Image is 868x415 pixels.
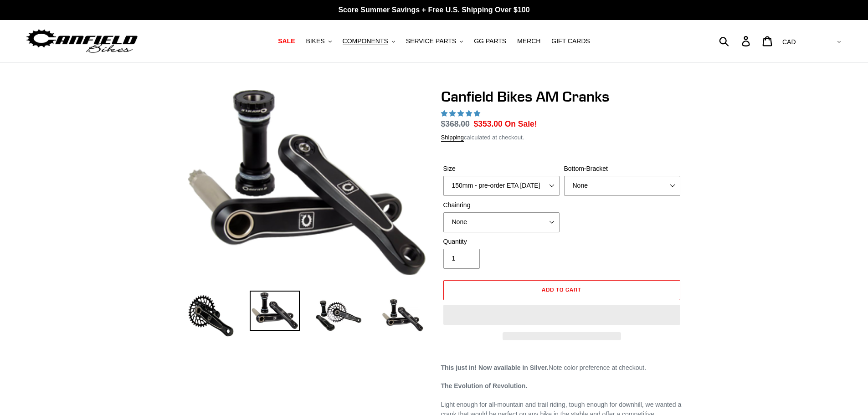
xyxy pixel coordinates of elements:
[250,291,300,331] img: Load image into Gallery viewer, Canfield Cranks
[441,119,470,128] s: $368.00
[306,37,324,45] span: BIKES
[441,364,549,371] strong: This just in! Now available in Silver.
[25,27,139,56] img: Canfield Bikes
[469,35,511,47] a: GG PARTS
[551,37,590,45] span: GIFT CARDS
[564,164,680,174] label: Bottom-Bracket
[301,35,336,47] button: BIKES
[441,134,464,142] a: Shipping
[547,35,595,47] a: GIFT CARDS
[443,200,560,210] label: Chainring
[188,90,426,275] img: Canfield Cranks
[313,291,364,341] img: Load image into Gallery viewer, Canfield Bikes AM Cranks
[377,291,427,341] img: Load image into Gallery viewer, CANFIELD-AM_DH-CRANKS
[441,110,482,117] span: 4.97 stars
[441,363,683,373] p: Note color preference at checkout.
[441,382,528,389] strong: The Evolution of Revolution.
[517,37,540,45] span: MERCH
[443,237,560,246] label: Quantity
[343,37,388,45] span: COMPONENTS
[443,164,560,174] label: Size
[505,118,537,130] span: On Sale!
[186,291,236,341] img: Load image into Gallery viewer, Canfield Bikes AM Cranks
[406,37,456,45] span: SERVICE PARTS
[474,37,506,45] span: GG PARTS
[724,31,747,51] input: Search
[401,35,467,47] button: SERVICE PARTS
[441,88,683,105] h1: Canfield Bikes AM Cranks
[441,133,683,142] div: calculated at checkout.
[474,119,503,128] span: $353.00
[443,280,680,300] button: Add to cart
[278,37,295,45] span: SALE
[513,35,545,47] a: MERCH
[273,35,299,47] a: SALE
[542,286,581,293] span: Add to cart
[338,35,400,47] button: COMPONENTS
